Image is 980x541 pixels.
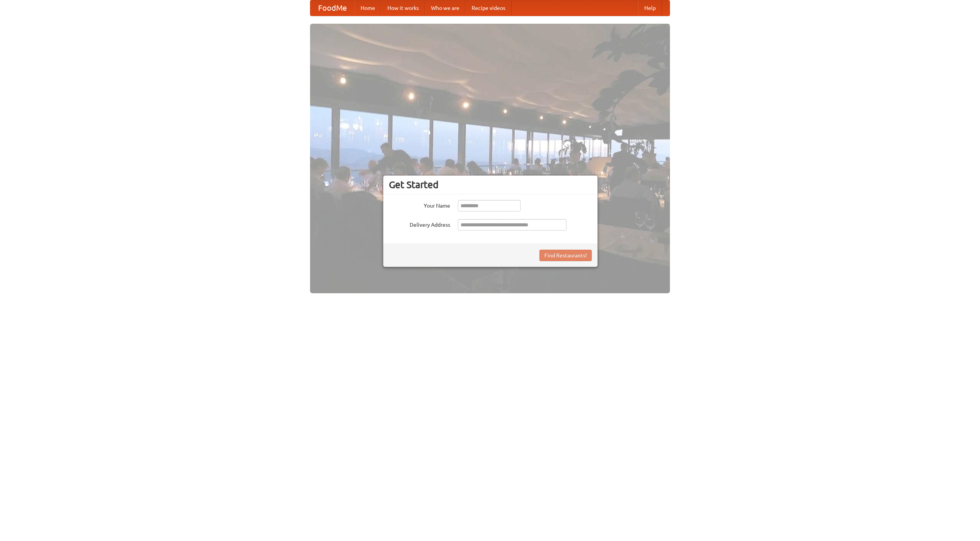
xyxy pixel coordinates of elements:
a: Recipe videos [465,0,511,16]
a: Who we are [425,0,465,16]
a: FoodMe [310,0,354,16]
a: Home [354,0,381,16]
button: Find Restaurants! [539,250,592,261]
label: Your Name [389,200,450,210]
h3: Get Started [389,179,592,190]
a: How it works [381,0,425,16]
label: Delivery Address [389,219,450,229]
a: Help [638,0,662,16]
